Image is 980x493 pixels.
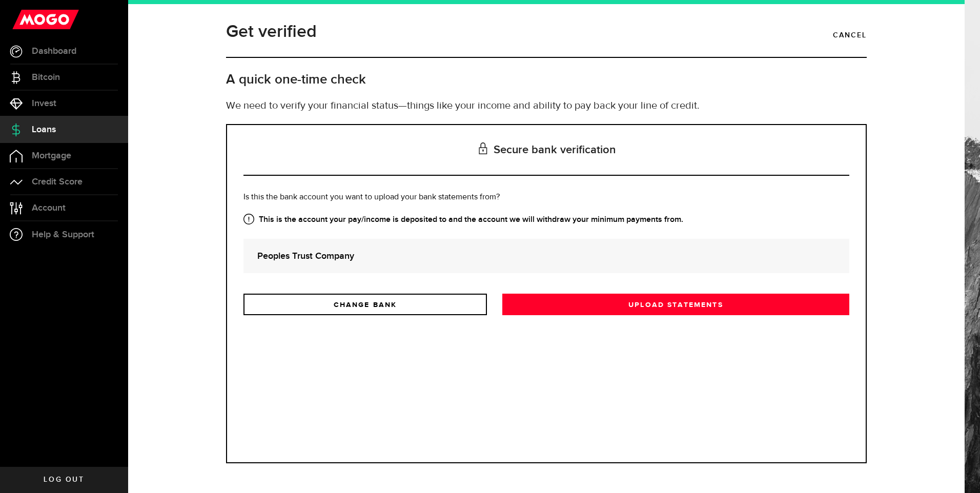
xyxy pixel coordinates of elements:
[243,294,487,315] a: CHANGE BANK
[32,203,66,213] span: Account
[226,18,317,45] h1: Get verified
[32,151,71,160] span: Mortgage
[226,98,867,114] p: We need to verify your financial status—things like your income and ability to pay back your line...
[32,125,56,134] span: Loans
[257,249,835,263] strong: Peoples Trust Company
[32,177,83,187] span: Credit Score
[502,294,849,315] a: Upload statements
[32,47,76,56] span: Dashboard
[243,125,849,176] h3: Secure bank verification
[226,71,867,88] h2: A quick one-time check
[44,476,84,483] span: Log out
[32,99,56,108] span: Invest
[32,73,60,82] span: Bitcoin
[32,230,94,239] span: Help & Support
[243,214,849,226] strong: This is the account your pay/income is deposited to and the account we will withdraw your minimum...
[243,193,500,201] span: Is this the bank account you want to upload your bank statements from?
